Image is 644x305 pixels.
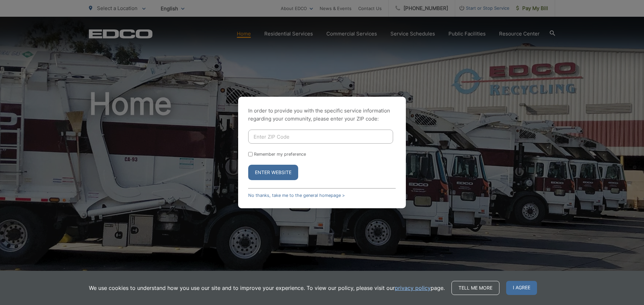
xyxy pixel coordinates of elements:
[506,281,537,295] span: I agree
[248,193,345,198] a: No thanks, take me to the general homepage >
[395,284,431,292] a: privacy policy
[254,152,306,157] label: Remember my preference
[451,281,499,295] a: Tell me more
[248,107,396,123] p: In order to provide you with the specific service information regarding your community, please en...
[89,284,445,292] p: We use cookies to understand how you use our site and to improve your experience. To view our pol...
[248,165,298,180] button: Enter Website
[248,130,393,144] input: Enter ZIP Code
